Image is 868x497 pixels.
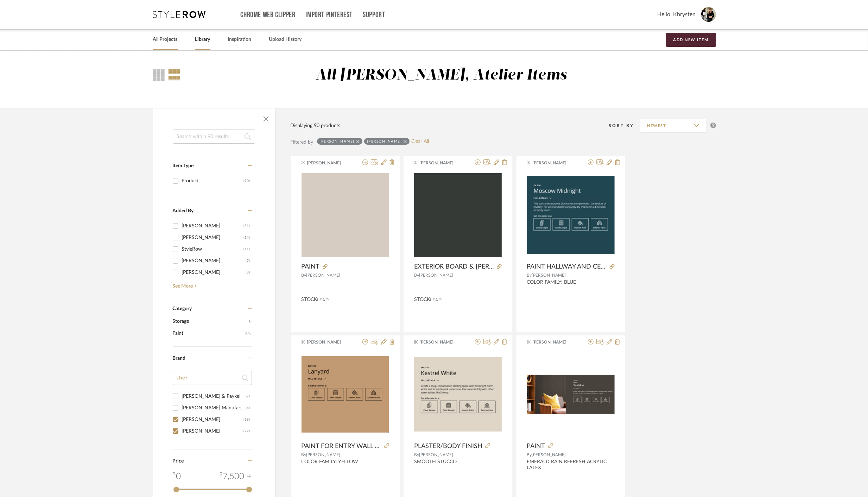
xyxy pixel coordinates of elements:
div: StyleRow [182,244,244,255]
span: By [527,273,532,277]
div: Sort By [609,122,640,129]
div: (7) [246,255,250,266]
div: (51) [244,220,250,232]
a: Upload History [269,35,302,44]
div: [PERSON_NAME] [182,414,244,425]
span: (1) [248,316,252,327]
div: [PERSON_NAME] & Paykel [182,391,246,402]
span: EXTERIOR BOARD & [PERSON_NAME] PAINT [414,263,494,271]
div: [PERSON_NAME] [182,220,244,232]
input: Search within 90 results [173,130,255,144]
span: By [302,453,306,457]
a: Import Pinterest [305,12,353,18]
div: COLOR FAMILY: BLUE [527,279,615,291]
img: PAINT [302,173,389,257]
span: PAINT [527,442,545,450]
span: [PERSON_NAME] [419,273,453,277]
span: PAINT HALLWAY AND CEILING TO KITCHEN, DROPPED CEILING AT BATHROOMS AND HALLWAY TO BANQUET ROOM, A... [527,263,607,271]
div: (4) [246,402,250,414]
div: [PERSON_NAME] [182,426,244,437]
div: 0 [414,351,502,439]
span: Paint [173,327,244,339]
span: [PERSON_NAME] [420,160,464,166]
span: [PERSON_NAME] [307,339,351,345]
div: [PERSON_NAME] [182,267,246,278]
div: (7) [246,391,250,402]
span: Lead [317,297,329,302]
button: Close [259,112,273,126]
span: [PERSON_NAME] [306,453,341,457]
span: By [414,453,419,457]
input: Search Brands [173,371,252,385]
img: PAINT [527,375,615,414]
span: By [302,273,306,277]
a: Support [363,12,385,18]
img: avatar [701,7,716,22]
div: [PERSON_NAME] [182,232,244,243]
span: PLASTER/BODY FINISH [414,442,482,450]
div: [PERSON_NAME] Manufacturing Co [182,402,246,414]
span: Hello, Khrysten [658,10,696,19]
div: 0 [414,171,502,259]
div: [PERSON_NAME] [367,139,402,144]
span: STOCK [414,296,430,303]
div: (11) [244,244,250,255]
span: PAINT [302,263,320,271]
div: [PERSON_NAME] [182,255,246,266]
span: (89) [246,328,252,339]
a: All Projects [153,35,178,44]
img: PLASTER/BODY FINISH [414,357,502,432]
button: Add New Item [666,33,716,47]
a: Clear All [411,139,429,145]
span: [PERSON_NAME] [306,273,341,277]
div: (90) [244,175,250,187]
span: By [527,453,532,457]
div: All [PERSON_NAME], Atelier Items [316,67,567,84]
div: [PERSON_NAME] [320,139,355,144]
div: COLOR FAMILY: YELLOW [302,459,389,471]
a: Chrome Web Clipper [241,12,296,18]
div: (22) [244,426,250,437]
span: Item Type [173,163,194,168]
div: 0 [173,470,181,483]
span: PAINT FOR ENTRY WALL & THE WALLS AT THE SERVER STATION IN CORNER BY THE BAR [302,442,381,450]
span: [PERSON_NAME] [307,160,351,166]
span: [PERSON_NAME] [419,453,453,457]
div: SMOOTH STUCCO [414,459,502,471]
div: Product [182,175,244,187]
img: EXTERIOR BOARD & BATTEN PAINT [414,173,502,257]
span: By [414,273,419,277]
span: STOCK [302,296,317,303]
a: Inspiration [228,35,252,44]
span: Added By [173,208,194,213]
div: 7,500 + [220,470,252,483]
span: Lead [430,297,442,302]
img: PAINT HALLWAY AND CEILING TO KITCHEN, DROPPED CEILING AT BATHROOMS AND HALLWAY TO BANQUET ROOM, A... [527,176,615,254]
span: [PERSON_NAME] [532,273,566,277]
span: Category [173,306,192,312]
div: 0 [302,351,389,439]
span: [PERSON_NAME] [532,160,577,166]
div: Filtered by [291,138,313,146]
div: (14) [244,232,250,243]
span: [PERSON_NAME] [532,453,566,457]
div: Displaying 90 products [291,122,341,130]
img: PAINT FOR ENTRY WALL & THE WALLS AT THE SERVER STATION IN CORNER BY THE BAR [302,356,389,432]
span: [PERSON_NAME] [420,339,464,345]
span: Brand [173,356,186,361]
div: (68) [244,414,250,425]
a: See More + [171,278,252,289]
span: Price [173,459,184,464]
a: Library [195,35,210,44]
div: EMERALD RAIN REFRESH ACRYLIC LATEX [527,459,615,471]
span: Storage [173,315,246,327]
div: (3) [246,267,250,278]
span: [PERSON_NAME] [532,339,577,345]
